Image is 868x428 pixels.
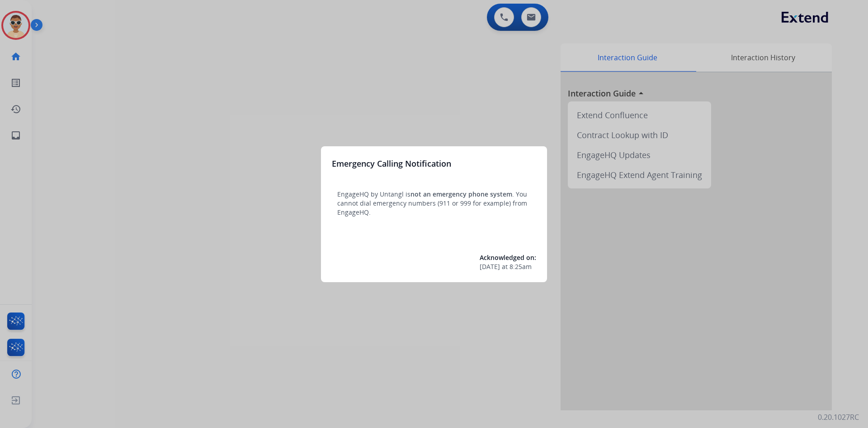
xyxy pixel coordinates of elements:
[480,253,536,262] span: Acknowledged on:
[818,412,859,423] p: 0.20.1027RC
[332,157,451,170] h3: Emergency Calling Notification
[509,262,532,271] span: 8:25am
[480,262,500,271] span: [DATE]
[337,190,531,217] p: EngageHQ by Untangl is . You cannot dial emergency numbers (911 or 999 for example) from EngageHQ.
[480,262,536,271] div: at
[410,190,512,198] span: not an emergency phone system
